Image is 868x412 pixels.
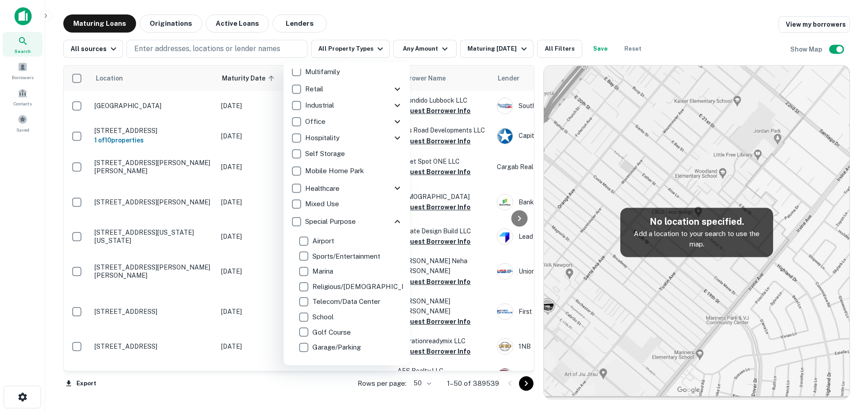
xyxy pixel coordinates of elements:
[305,116,327,127] p: Office
[305,199,341,209] p: Mixed Use
[291,213,403,230] div: Special Purpose
[305,84,325,95] p: Retail
[823,340,868,383] iframe: Chat Widget
[305,166,366,176] p: Mobile Home Park
[312,236,336,246] p: Airport
[305,100,336,111] p: Industrial
[312,281,424,292] p: Religious/[DEMOGRAPHIC_DATA]
[312,251,382,262] p: Sports/Entertainment
[312,327,353,338] p: Golf Course
[291,97,403,114] div: Industrial
[291,81,403,97] div: Retail
[291,130,403,146] div: Hospitality
[312,312,335,322] p: School
[305,66,342,77] p: Multifamily
[291,180,403,196] div: Healthcare
[305,183,341,194] p: Healthcare
[291,114,403,130] div: Office
[312,342,363,353] p: Garage/Parking
[305,133,341,143] p: Hospitality
[312,296,382,307] p: Telecom/Data Center
[312,266,335,277] p: Marina
[305,148,347,159] p: Self Storage
[305,216,358,227] p: Special Purpose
